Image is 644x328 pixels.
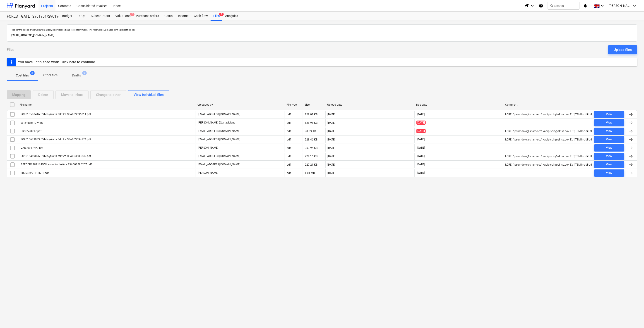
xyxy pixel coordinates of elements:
[162,12,175,21] a: Costs
[594,111,624,118] button: View
[198,112,240,116] p: [EMAIL_ADDRESS][DOMAIN_NAME]
[11,33,633,38] p: [EMAIL_ADDRESS][DOMAIN_NAME]
[305,121,317,124] div: 128.91 KB
[305,138,317,141] div: 228.46 KB
[20,121,44,124] div: cotenders 1074.pdf
[632,3,637,8] i: keyboard_arrow_down
[175,12,191,21] a: Income
[505,121,506,124] div: -
[133,12,162,21] a: Purchase orders
[305,163,317,166] div: 227.21 KB
[287,155,291,158] div: pdf
[327,171,335,175] div: [DATE]
[305,171,315,175] div: 1.01 MB
[287,138,291,141] div: pdf
[327,130,335,133] div: [DATE]
[550,4,553,7] span: search
[305,113,317,116] div: 228.07 KB
[59,12,75,21] a: Budget
[198,171,218,175] p: [PERSON_NAME]
[18,60,95,64] div: You have unfinished work. Click here to continue
[20,138,91,141] div: RO9015679983 PVM sąskaita faktūra SSA003594174.pdf
[219,13,224,16] span: 8
[20,146,43,150] div: VAS00017420.pdf
[305,146,317,150] div: 253.94 KB
[606,120,613,125] div: View
[128,90,169,99] button: View individual files
[113,12,133,21] div: Valuations
[82,71,87,75] span: 9
[198,146,218,150] p: [PERSON_NAME]
[548,2,579,10] button: Search
[20,163,92,166] div: PERADRA38116 PVM sąskaita faktūra SSA003586207.pdf
[287,146,291,150] div: pdf
[211,12,222,21] a: Files8
[416,163,425,166] span: [DATE]
[287,130,291,133] div: pdf
[11,28,633,31] p: Files sent to this address will automatically be processed and tested for viruses. The files will...
[327,163,335,166] div: [DATE]
[327,121,335,124] div: [DATE]
[43,73,58,78] p: Other files
[416,129,426,133] span: [DATE]
[130,13,135,16] span: 2
[305,103,324,106] div: Size
[287,121,291,124] div: pdf
[7,14,54,19] div: FOREST GATE_ 2901901/2901902/2901903
[594,119,624,126] button: View
[505,103,591,106] div: Comment
[416,121,426,125] span: [DATE]
[327,155,335,158] div: [DATE]
[287,171,291,175] div: pdf
[72,73,81,78] p: Drafts
[198,138,240,141] p: [EMAIL_ADDRESS][DOMAIN_NAME]
[606,154,613,159] div: View
[198,163,240,166] p: [EMAIL_ADDRESS][DOMAIN_NAME]
[606,137,613,142] div: View
[609,4,631,7] span: [PERSON_NAME]
[594,128,624,135] button: View
[606,170,613,176] div: View
[286,103,301,106] div: File type
[416,171,425,175] span: [DATE]
[305,155,317,158] div: 228.16 KB
[594,136,624,143] button: View
[505,146,506,150] div: -
[606,112,613,117] div: View
[621,306,644,328] iframe: Chat Widget
[134,92,164,98] div: View individual files
[614,47,632,53] div: Upload files
[20,130,41,133] div: LDCS590997.pdf
[594,144,624,152] button: View
[198,121,235,125] p: [PERSON_NAME] Zdanaviciene
[191,12,211,21] a: Cash flow
[606,128,613,134] div: View
[287,113,291,116] div: pdf
[327,138,335,141] div: [DATE]
[222,12,241,21] a: Analytics
[327,103,413,106] div: Upload date
[608,45,637,54] button: Upload files
[113,12,133,21] a: Valuations2
[88,12,113,21] a: Subcontracts
[530,3,535,8] i: keyboard_arrow_down
[539,3,543,8] i: Knowledge base
[327,113,335,116] div: [DATE]
[198,129,240,133] p: [EMAIL_ADDRESS][DOMAIN_NAME]
[287,163,291,166] div: pdf
[416,103,502,106] div: Due date
[30,71,35,75] span: 8
[16,73,29,78] p: Cost files
[75,12,88,21] a: RFQs
[416,112,425,116] span: [DATE]
[20,171,49,175] div: 20250827_113631.pdf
